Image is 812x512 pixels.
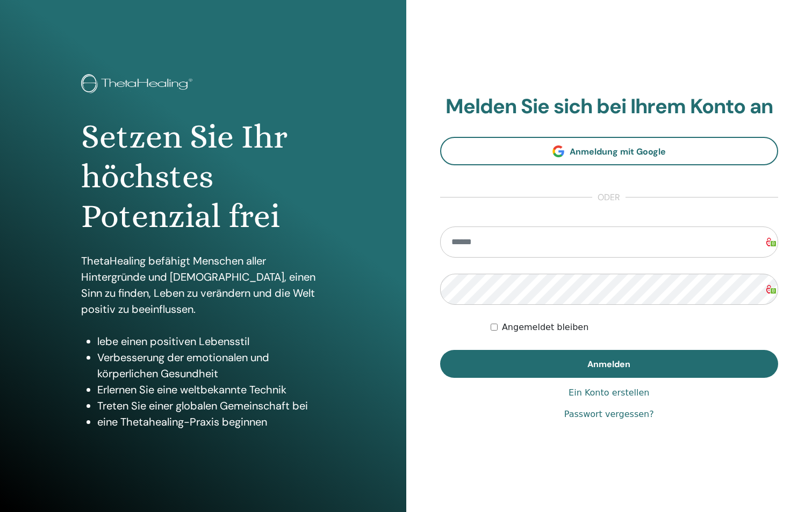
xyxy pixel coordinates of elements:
label: Angemeldet bleiben [502,321,588,334]
div: Keep me authenticated indefinitely or until I manually logout [491,321,778,334]
h1: Setzen Sie Ihr höchstes Potenzial frei [81,117,325,237]
a: Anmeldung mit Google [440,137,779,165]
li: Treten Sie einer globalen Gemeinschaft bei [97,398,325,414]
h2: Melden Sie sich bei Ihrem Konto an [440,94,779,119]
p: ThetaHealing befähigt Menschen aller Hintergründe und [DEMOGRAPHIC_DATA], einen Sinn zu finden, L... [81,253,325,317]
span: Anmelden [587,359,630,370]
a: Ein Konto erstellen [569,386,649,399]
button: Anmelden [440,350,779,378]
li: Erlernen Sie eine weltbekannte Technik [97,382,325,398]
li: eine Thetahealing-Praxis beginnen [97,414,325,430]
span: Anmeldung mit Google [570,146,666,157]
li: lebe einen positiven Lebensstil [97,333,325,349]
a: Passwort vergessen? [564,408,654,421]
span: oder [592,191,626,204]
li: Verbesserung der emotionalen und körperlichen Gesundheit [97,349,325,382]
